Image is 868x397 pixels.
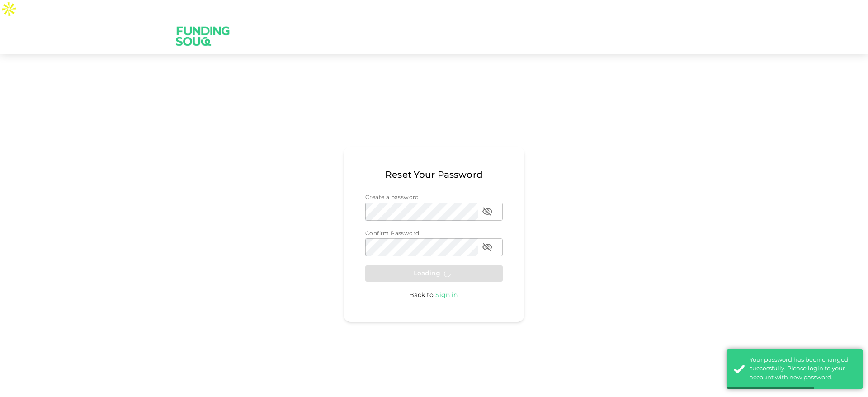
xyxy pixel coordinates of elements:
[435,292,458,298] span: Sign in
[365,203,478,221] input: password
[365,238,478,256] input: passwordConfirmation
[365,168,503,183] span: Reset Your Password
[176,18,230,54] a: logo
[365,203,503,221] div: password
[750,356,856,383] div: Your password has been changed successfully, Please login to your account with new password.
[365,195,419,200] span: Create a password
[169,18,237,54] img: logo
[409,292,434,298] span: Back to
[365,238,503,256] div: passwordConfirmation
[365,231,419,236] span: Confirm Password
